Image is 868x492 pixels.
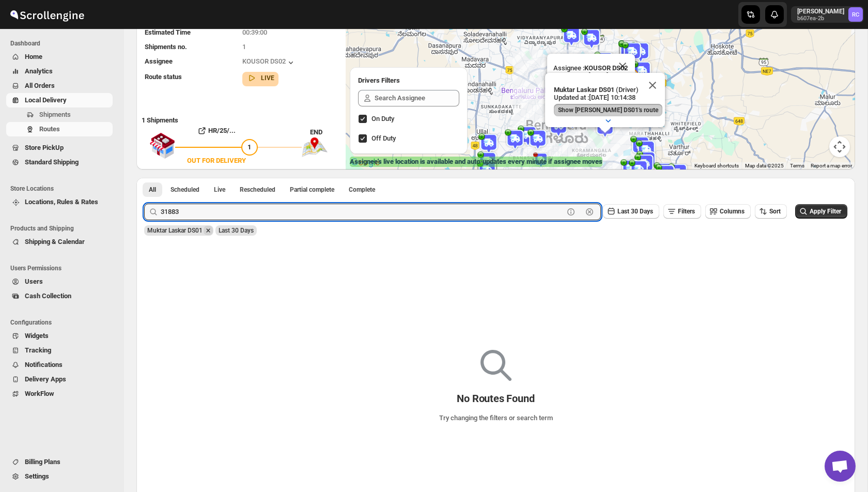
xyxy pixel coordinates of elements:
[829,136,850,157] button: Map camera controls
[145,57,173,65] span: Assignee
[25,278,43,285] span: Users
[25,390,54,397] span: WorkFlow
[554,86,614,94] b: Muktar Laskar DS01
[204,226,213,235] button: Remove Muktar Laskar DS01
[481,350,512,381] img: Empty search results
[219,227,254,234] span: Last 30 Days
[145,43,187,51] span: Shipments no.
[6,358,113,372] button: Notifications
[6,455,113,469] button: Billing Plans
[371,115,394,122] span: On Duty
[554,86,662,94] p: (Driver)
[25,67,53,75] span: Analytics
[171,186,199,194] span: Scheduled
[290,186,334,194] span: Partial complete
[705,204,751,219] button: Columns
[6,289,113,303] button: Cash Collection
[149,186,156,194] span: All
[790,163,804,168] a: Terms (opens in new tab)
[553,64,635,72] p: Assignee :
[457,392,534,405] p: No Routes Found
[640,73,665,98] button: Close
[25,472,49,480] span: Settings
[10,39,117,48] span: Dashboard
[584,207,595,217] button: Clear
[25,238,85,245] span: Shipping & Calendar
[6,387,113,401] button: WorkFlow
[25,82,55,89] span: All Orders
[145,73,182,81] span: Route status
[242,57,296,68] button: KOUSOR DS02
[247,143,251,151] span: 1
[797,16,844,22] p: b607ea-2b
[554,104,662,116] button: Show [PERSON_NAME] DS01's route
[745,163,784,168] span: Map data ©2025
[25,198,98,206] span: Locations, Rules & Rates
[242,28,267,36] span: 00:39:00
[136,111,178,124] b: 1 Shipments
[240,186,275,194] span: Rescheduled
[208,127,236,134] b: HR/25/...
[811,163,852,168] a: Report a map error
[302,137,328,157] img: trip_end.png
[10,185,117,193] span: Store Locations
[350,157,602,167] label: Assignee's live location is available and auto-updates every minute if assignee moves
[25,375,66,383] span: Delivery Apps
[39,125,60,133] span: Routes
[6,235,113,249] button: Shipping & Calendar
[310,127,340,137] div: END
[617,208,653,215] span: Last 30 Days
[246,73,274,83] button: LIVE
[25,332,49,340] span: Widgets
[358,75,459,86] h2: Drivers Filters
[6,107,113,122] button: Shipments
[214,186,225,194] span: Live
[554,94,662,101] p: Updated at : [DATE] 10:14:38
[694,162,739,170] button: Keyboard shortcuts
[145,28,191,36] span: Estimated Time
[439,413,553,423] p: Try changing the filters or search term
[6,343,113,358] button: Tracking
[175,122,258,139] button: HR/25/...
[663,204,701,219] button: Filters
[795,204,847,219] button: Apply Filter
[25,53,42,60] span: Home
[143,182,162,197] button: All routes
[848,7,863,22] span: Rahul Chopra
[558,106,658,114] span: Show [PERSON_NAME] DS01's route
[620,68,641,89] div: 1
[25,458,60,466] span: Billing Plans
[242,43,246,51] span: 1
[6,274,113,289] button: Users
[603,204,659,219] button: Last 30 Days
[553,72,635,80] p: Updated at : [DATE] 10:32:20
[25,361,63,368] span: Notifications
[852,11,859,18] text: RC
[10,264,117,272] span: Users Permissions
[39,111,71,118] span: Shipments
[6,50,113,64] button: Home
[371,134,396,142] span: Off Duty
[25,346,51,354] span: Tracking
[6,64,113,79] button: Analytics
[261,74,274,82] b: LIVE
[6,469,113,484] button: Settings
[6,195,113,209] button: Locations, Rules & Rates
[25,292,71,300] span: Cash Collection
[6,329,113,343] button: Widgets
[161,204,564,220] input: Search Route Name
[348,156,382,170] a: Open this area in Google Maps (opens a new window)
[810,208,841,215] span: Apply Filter
[147,227,203,234] span: Muktar Laskar DS01
[797,7,844,16] p: [PERSON_NAME]
[584,64,628,72] b: KOUSOR DS02
[6,372,113,387] button: Delivery Apps
[610,54,635,79] button: Close
[6,79,113,93] button: All Orders
[10,224,117,233] span: Products and Shipping
[349,186,375,194] span: Complete
[8,2,86,27] img: ScrollEngine
[825,451,856,482] div: Open chat
[149,126,175,166] img: shop.svg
